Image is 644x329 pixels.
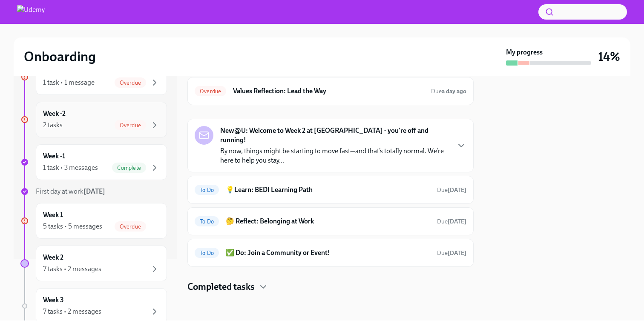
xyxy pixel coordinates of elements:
[448,249,466,257] strong: [DATE]
[226,185,430,195] h6: 💡Learn: BEDI Learning Path
[506,48,543,57] strong: My progress
[437,249,466,257] span: Due
[220,146,449,165] p: By now, things might be starting to move fast—and that’s totally normal. We’re here to help you s...
[195,187,219,193] span: To Do
[20,187,167,196] a: First day at work[DATE]
[24,48,96,65] h2: Onboarding
[195,218,219,225] span: To Do
[20,246,167,281] a: Week 27 tasks • 2 messages
[36,187,105,195] span: First day at work
[195,246,466,260] a: To Do✅ Do: Join a Community or Event!Due[DATE]
[20,203,167,239] a: Week 15 tasks • 5 messagesOverdue
[448,218,466,225] strong: [DATE]
[195,215,466,228] a: To Do🤔 Reflect: Belonging at WorkDue[DATE]
[43,264,101,274] div: 7 tasks • 2 messages
[233,86,424,96] h6: Values Reflection: Lead the Way
[43,222,102,231] div: 5 tasks • 5 messages
[226,217,430,226] h6: 🤔 Reflect: Belonging at Work
[437,186,466,194] span: Due
[598,49,620,64] h3: 14%
[43,163,98,172] div: 1 task • 3 messages
[115,122,146,129] span: Overdue
[43,295,64,305] h6: Week 3
[43,307,101,316] div: 7 tasks • 2 messages
[195,84,466,98] a: OverdueValues Reflection: Lead the WayDuea day ago
[43,78,95,87] div: 1 task • 1 message
[20,102,167,137] a: Week -22 tasksOverdue
[20,59,167,95] a: 1 task • 1 messageOverdue
[20,144,167,180] a: Week -11 task • 3 messagesComplete
[20,288,167,324] a: Week 37 tasks • 2 messages
[43,253,63,262] h6: Week 2
[115,223,146,230] span: Overdue
[43,109,66,118] h6: Week -2
[226,248,430,257] h6: ✅ Do: Join a Community or Event!
[187,280,255,293] h4: Completed tasks
[437,249,466,257] span: October 18th, 2025 05:30
[442,88,466,95] strong: a day ago
[437,217,466,226] span: October 18th, 2025 05:30
[220,126,449,145] strong: New@U: Welcome to Week 2 at [GEOGRAPHIC_DATA] - you're off and running!
[83,187,105,195] strong: [DATE]
[431,87,466,95] span: October 13th, 2025 04:30
[43,152,65,161] h6: Week -1
[115,80,146,86] span: Overdue
[431,88,466,95] span: Due
[195,88,226,94] span: Overdue
[43,210,63,220] h6: Week 1
[195,250,219,256] span: To Do
[437,218,466,225] span: Due
[17,5,45,19] img: Udemy
[195,183,466,197] a: To Do💡Learn: BEDI Learning PathDue[DATE]
[187,280,474,293] div: Completed tasks
[43,120,63,130] div: 2 tasks
[112,165,146,171] span: Complete
[448,186,466,194] strong: [DATE]
[437,186,466,194] span: October 18th, 2025 05:30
